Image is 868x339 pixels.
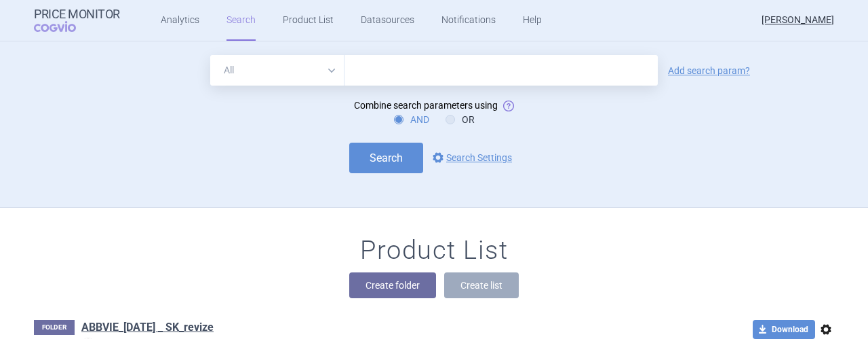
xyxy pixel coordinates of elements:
[34,320,75,335] p: FOLDER
[446,113,475,126] label: OR
[668,66,750,75] a: Add search param?
[444,272,519,298] button: Create list
[34,7,120,33] a: Price MonitorCOGVIO
[34,21,95,32] span: COGVIO
[81,320,214,338] h1: ABBVIE_21.03.2025 _ SK_revize
[349,272,436,298] button: Create folder
[34,7,120,21] strong: Price Monitor
[394,113,429,126] label: AND
[354,100,498,111] span: Combine search parameters using
[81,320,214,335] a: ABBVIE_[DATE] _ SK_revize
[430,149,512,166] a: Search Settings
[360,235,508,266] h1: Product List
[753,320,815,339] button: Download
[349,143,423,173] button: Search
